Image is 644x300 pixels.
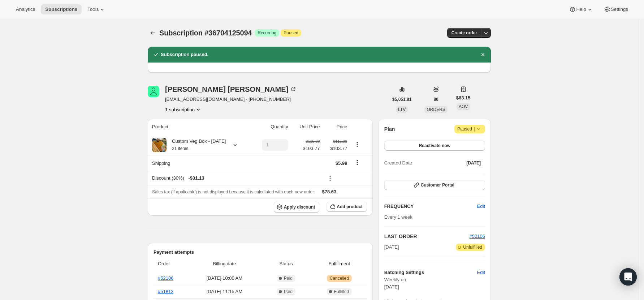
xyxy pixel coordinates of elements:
small: $115.30 [306,139,320,143]
h2: Payment attempts [154,249,367,256]
span: Status [260,260,312,267]
h6: Batching Settings [384,269,477,276]
span: Unfulfilled [463,244,482,250]
a: #52106 [158,275,173,281]
a: #52106 [470,233,485,239]
span: $5,051.81 [392,97,411,102]
span: LTV [398,107,406,112]
button: #52106 [470,233,485,240]
span: Create order [451,30,477,36]
span: [DATE] · 11:15 AM [193,288,256,295]
button: Subscriptions [41,4,82,14]
span: $78.63 [322,189,337,194]
th: Price [322,119,350,135]
h2: Subscription paused. [161,51,208,58]
span: 80 [433,97,438,102]
button: $5,051.81 [388,94,416,104]
button: Edit [473,267,489,278]
span: ORDERS [427,107,445,112]
span: Every 1 week [384,214,412,220]
div: [PERSON_NAME] [PERSON_NAME] [165,86,297,93]
span: Recurring [258,30,276,36]
span: $5.99 [336,160,347,166]
span: Paid [284,289,293,295]
button: Dismiss notification [478,50,488,60]
span: Reactivate now [419,143,450,149]
button: [DATE] [462,158,485,168]
button: Help [565,4,597,14]
span: $63.15 [456,94,471,102]
span: | [474,126,475,132]
th: Shipping [148,155,251,171]
span: $103.77 [303,145,320,152]
h2: LAST ORDER [384,233,470,240]
small: $115.30 [333,139,347,143]
button: Add product [327,202,367,212]
span: [DATE] · 10:00 AM [193,275,256,282]
a: #51813 [158,289,173,294]
span: Subscription #36704125094 [159,29,252,37]
div: Custom Veg Box - [DATE] [167,138,226,152]
span: [DATE] [384,284,399,290]
div: Discount (30%) [152,175,320,182]
span: [DATE] [466,160,481,166]
span: Tools [87,7,99,12]
span: [EMAIL_ADDRESS][DOMAIN_NAME] · [PHONE_NUMBER] [165,96,297,103]
th: Order [154,256,191,272]
span: AOV [459,104,468,109]
span: Created Date [384,159,412,167]
button: Edit [473,201,489,212]
span: Apply discount [284,204,315,210]
span: Paused [457,125,482,133]
span: Add product [337,204,362,210]
span: [DATE] [384,244,399,251]
span: Paid [284,275,293,281]
img: product img [152,138,167,152]
small: 21 items [172,146,188,151]
span: Billing date [193,260,256,267]
span: Analytics [16,7,35,12]
h2: Plan [384,125,395,133]
span: Paused [284,30,298,36]
span: Help [576,7,586,12]
span: Sales tax (if applicable) is not displayed because it is calculated with each new order. [152,189,315,194]
button: Customer Portal [384,180,485,190]
button: Reactivate now [384,141,485,151]
button: Tools [83,4,110,14]
button: 80 [429,94,442,104]
span: Cancelled [330,275,349,281]
span: $103.77 [324,145,347,152]
h2: FREQUENCY [384,203,477,210]
button: Subscriptions [148,28,158,38]
button: Product actions [351,140,363,148]
div: Open Intercom Messenger [619,268,637,286]
span: Settings [611,7,628,12]
th: Quantity [251,119,290,135]
button: Settings [599,4,632,14]
button: Create order [447,28,481,38]
button: Product actions [165,106,202,113]
span: Subscriptions [45,7,77,12]
button: Analytics [12,4,39,14]
span: Lillian Mulholland [148,86,159,97]
span: - $31.13 [189,175,204,182]
th: Product [148,119,251,135]
span: Weekly on [384,276,485,283]
th: Unit Price [290,119,322,135]
button: Shipping actions [351,158,363,166]
span: Fulfilled [334,289,349,295]
span: Fulfillment [316,260,363,267]
span: Customer Portal [421,182,454,188]
span: Edit [477,269,485,276]
button: Apply discount [274,202,320,213]
span: Edit [477,203,485,210]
